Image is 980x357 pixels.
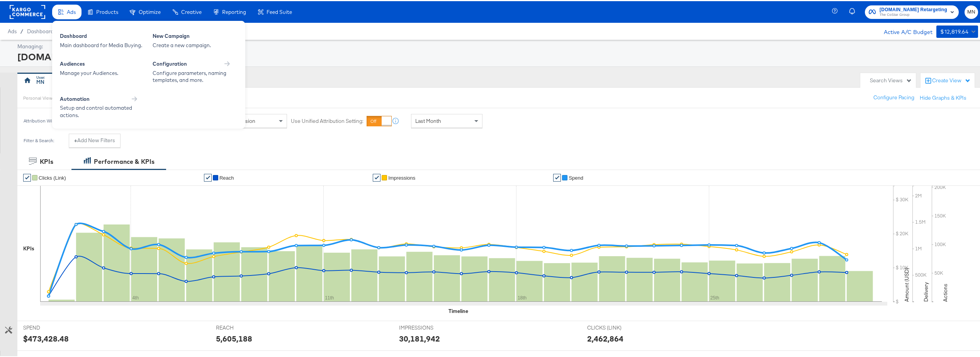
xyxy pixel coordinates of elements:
span: Ads [8,27,17,33]
span: Spend [569,174,583,180]
button: [DOMAIN_NAME] RetargetingThe CoStar Group [865,4,959,18]
span: The CoStar Group [880,11,947,17]
span: / [17,27,27,33]
div: MN [36,77,44,85]
div: Personal View Actions: [23,94,70,100]
div: Create View [932,76,971,83]
button: Hide Graphs & KPIs [920,93,966,100]
div: KPIs [23,244,34,251]
button: Configure Pacing [868,90,920,104]
span: Reach [219,174,234,180]
div: Performance & KPIs [94,156,155,165]
span: Products [96,8,118,14]
span: Reporting [222,8,246,14]
span: Feed Suite [267,8,292,14]
a: ✔ [373,173,380,180]
div: Active A/C Budget [876,24,932,36]
span: Optimize [139,8,161,14]
div: 30,181,942 [399,332,440,343]
div: Managing: [17,42,976,49]
span: IMPRESSIONS [399,323,457,330]
span: Last Month [415,116,441,123]
span: Clicks (Link) [39,174,66,180]
span: MN [968,7,975,15]
div: Filter & Search: [23,137,54,142]
button: +Add New Filters [69,133,121,146]
span: SPEND [23,323,81,330]
span: Creative [181,8,202,14]
a: ✔ [23,173,31,180]
button: $12,819.64 [936,24,978,37]
div: 2,462,864 [587,332,623,343]
a: ✔ [204,173,212,180]
div: KPIs [40,156,53,165]
a: ✔ [553,173,561,180]
span: Impressions [388,174,415,180]
div: Timeline [448,306,468,314]
div: $473,428.48 [23,332,69,343]
div: [DOMAIN_NAME] Retargeting [17,49,976,62]
span: CLICKS (LINK) [587,323,645,330]
strong: + [74,136,77,143]
div: $12,819.64 [940,26,968,36]
span: Ads [67,8,76,14]
text: Actions [942,282,949,301]
div: Attribution Window: [23,117,65,122]
span: [DOMAIN_NAME] Retargeting [880,5,947,13]
text: Amount (USD) [903,267,910,301]
a: Dashboard [27,27,54,33]
div: Search Views [870,76,912,83]
text: Delivery [922,281,929,301]
label: Use Unified Attribution Setting: [291,116,363,124]
span: REACH [216,323,274,330]
button: MN [965,4,978,18]
div: 5,605,188 [216,332,252,343]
